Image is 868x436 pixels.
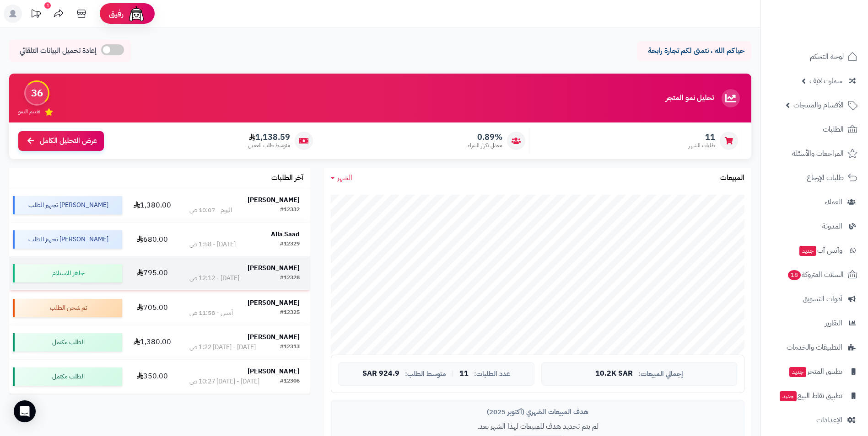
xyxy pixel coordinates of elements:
a: المراجعات والأسئلة [766,143,863,165]
span: المدونة [822,220,842,233]
span: 924.9 SAR [362,370,399,378]
span: تقييم النمو [18,108,40,116]
div: [DATE] - 1:58 ص [189,240,236,249]
div: [PERSON_NAME] تجهيز الطلب [13,230,122,249]
strong: [PERSON_NAME] [248,298,300,308]
span: المراجعات والأسئلة [792,147,844,160]
span: 11 [459,370,469,378]
span: تطبيق المتجر [788,365,842,378]
span: طلبات الشهر [689,142,715,149]
span: تطبيق نقاط البيع [779,389,842,402]
td: 795.00 [126,256,179,290]
span: السلات المتروكة [787,268,844,281]
div: أمس - 11:58 ص [189,308,233,318]
a: طلبات الإرجاع [766,167,863,189]
strong: [PERSON_NAME] [248,367,300,376]
span: جديد [780,391,797,401]
div: تم شحن الطلب [13,299,122,317]
strong: [PERSON_NAME] [248,263,300,273]
span: متوسط الطلب: [405,370,446,378]
h3: تحليل نمو المتجر [666,94,714,102]
span: 1,138.59 [248,132,290,142]
span: إعادة تحميل البيانات التلقائي [20,46,97,56]
a: تطبيق المتجرجديد [766,361,863,383]
span: متوسط طلب العميل [248,142,290,149]
a: التطبيقات والخدمات [766,336,863,358]
span: أدوات التسويق [803,292,842,305]
span: جديد [799,246,816,256]
span: الإعدادات [816,414,842,426]
div: [DATE] - [DATE] 10:27 ص [189,377,259,386]
div: هدف المبيعات الشهري (أكتوبر 2025) [338,407,737,417]
td: 705.00 [126,291,179,325]
p: حياكم الله ، نتمنى لكم تجارة رابحة [644,46,744,56]
a: الطلبات [766,118,863,140]
strong: Alla Saad [271,229,300,239]
a: أدوات التسويق [766,288,863,310]
span: جديد [789,367,806,377]
div: [DATE] - 12:12 ص [189,274,239,283]
div: الطلب مكتمل [13,367,122,386]
a: الشهر [331,173,352,183]
a: وآتس آبجديد [766,239,863,261]
span: وآتس آب [798,244,842,257]
strong: [PERSON_NAME] [248,332,300,342]
td: 1,380.00 [126,188,179,222]
span: طلبات الإرجاع [807,171,844,184]
div: #12325 [280,308,300,318]
span: 0.89% [468,132,502,142]
img: logo-2.png [806,21,859,41]
a: السلات المتروكة18 [766,264,863,286]
div: الطلب مكتمل [13,333,122,351]
span: الطلبات [823,123,844,136]
p: لم يتم تحديد هدف للمبيعات لهذا الشهر بعد. [338,421,737,432]
span: | [452,370,454,377]
span: الأقسام والمنتجات [793,99,844,112]
span: عدد الطلبات: [474,370,510,378]
span: العملاء [825,196,842,208]
div: Open Intercom Messenger [14,400,36,422]
span: الشهر [337,172,352,183]
h3: آخر الطلبات [271,174,303,182]
td: 680.00 [126,223,179,256]
a: تحديثات المنصة [24,5,47,25]
a: الإعدادات [766,409,863,431]
strong: [PERSON_NAME] [248,195,300,205]
span: 11 [689,132,715,142]
span: التقارير [825,317,842,330]
a: المدونة [766,215,863,237]
div: #12328 [280,274,300,283]
td: 1,380.00 [126,325,179,359]
div: 1 [44,2,51,9]
a: لوحة التحكم [766,46,863,68]
span: معدل تكرار الشراء [468,142,502,149]
div: [DATE] - [DATE] 1:22 ص [189,343,256,352]
span: سمارت لايف [809,74,842,87]
span: عرض التحليل الكامل [40,136,97,146]
div: #12332 [280,206,300,215]
td: 350.00 [126,360,179,393]
a: عرض التحليل الكامل [18,131,104,151]
a: العملاء [766,191,863,213]
div: #12306 [280,377,300,386]
h3: المبيعات [720,174,744,182]
span: إجمالي المبيعات: [638,370,683,378]
div: #12329 [280,240,300,249]
span: لوحة التحكم [810,50,844,63]
img: ai-face.png [127,5,146,23]
span: رفيق [109,8,124,19]
span: 10.2K SAR [595,370,633,378]
div: [PERSON_NAME] تجهيز الطلب [13,196,122,214]
span: التطبيقات والخدمات [787,341,842,354]
a: تطبيق نقاط البيعجديد [766,385,863,407]
div: #12313 [280,343,300,352]
div: اليوم - 10:07 ص [189,206,232,215]
div: جاهز للاستلام [13,264,122,282]
a: التقارير [766,312,863,334]
span: 18 [788,270,801,280]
